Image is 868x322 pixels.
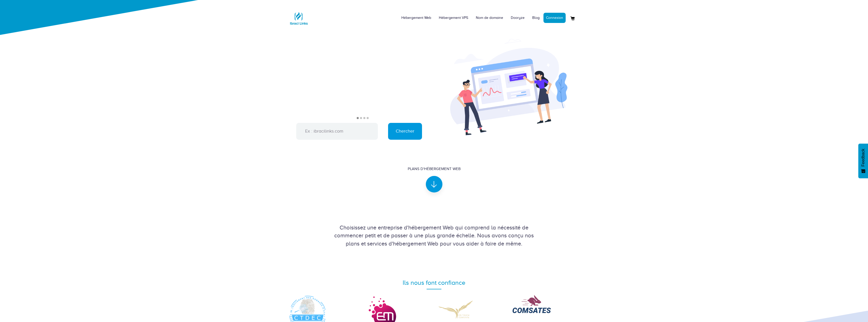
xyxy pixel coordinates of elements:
a: Dooryze [507,10,528,25]
a: Connexion [543,13,566,23]
a: Blog [528,10,543,25]
input: Chercher [388,123,422,140]
a: Hébergement VPS [435,10,472,25]
button: Feedback - Afficher l’enquête [858,144,868,178]
a: Hébergement Web [398,10,435,25]
img: Logo Ibraci Links [289,8,309,29]
div: Choisissez une entreprise d'hébergement Web qui comprend la nécessité de commencer petit et de pa... [289,224,579,248]
div: Ils nous font confiance [289,278,579,287]
span: Feedback [861,149,865,166]
div: Plans d'hébergement Web [408,166,461,172]
a: Logo Ibraci Links [289,4,309,29]
a: Plans d'hébergement Web [408,166,461,188]
a: Nom de domaine [472,10,507,25]
img: COMSATES [513,295,551,313]
input: Ex : ibracilinks.com [296,123,378,140]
